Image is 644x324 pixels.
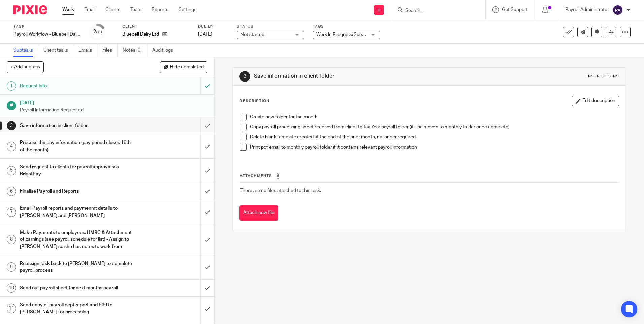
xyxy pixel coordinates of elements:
[405,8,465,14] input: Search
[122,31,159,38] p: Bluebell Dairy Ltd
[502,7,528,12] span: Get Support
[122,24,190,29] label: Client
[20,81,136,91] h1: Request info
[152,44,178,57] a: Audit logs
[20,228,136,252] h1: Make Payments to employees, HMRC & Attachment of Earnings (see payroll schedule for list) - Assig...
[20,259,136,276] h1: Reassign task back to [PERSON_NAME] to complete payroll process
[13,44,38,57] a: Subtasks
[612,5,623,15] img: svg%3E
[20,300,136,317] h1: Send copy of payroll dept report and P30 to [PERSON_NAME] for processing
[7,142,16,151] div: 4
[102,44,118,57] a: Files
[316,32,391,37] span: Work In Progress/See notes on task
[20,203,136,221] h1: Email Payroll reports and paymenmt details to [PERSON_NAME] and [PERSON_NAME]
[198,32,212,37] span: [DATE]
[13,5,47,14] img: Pixie
[250,144,618,151] p: Print pdf email to monthly payroll folder if it contains relevant payroll information
[20,121,136,131] h1: Save information in client folder
[130,6,141,13] a: Team
[20,162,136,179] h1: Send request to clients for payroll approval via BrightPay
[96,30,102,34] small: /13
[240,32,264,37] span: Not started
[62,6,74,13] a: Work
[7,304,16,313] div: 11
[7,283,16,293] div: 10
[240,174,272,178] span: Attachments
[7,166,16,175] div: 5
[160,61,207,73] button: Hide completed
[7,207,16,217] div: 7
[250,134,618,140] p: Delete blank template created at the end of the prior month, no longer required
[7,61,44,73] button: + Add subtask
[237,24,304,29] label: Status
[84,6,95,13] a: Email
[250,114,618,120] p: Create new folder for the month
[239,205,278,221] button: Attach new file
[572,96,619,106] button: Edit description
[198,24,228,29] label: Due by
[20,138,136,155] h1: Process the pay information (pay period closes 16th of the month)
[7,187,16,196] div: 6
[20,283,136,293] h1: Send out payroll sheet for next months payroll
[7,81,16,91] div: 1
[313,24,380,29] label: Tags
[43,44,73,57] a: Client tasks
[13,31,81,38] div: Payroll Workflow - Bluebell Dairy Ltd
[239,98,269,104] p: Description
[20,98,208,106] h1: [DATE]
[13,24,81,29] label: Task
[239,71,250,82] div: 3
[170,65,204,70] span: Hide completed
[7,262,16,272] div: 9
[93,28,102,36] div: 2
[240,188,321,193] span: There are no files attached to this task.
[78,44,97,57] a: Emails
[179,6,196,13] a: Settings
[565,6,609,13] p: Payroll Administrator
[20,186,136,196] h1: Finalise Payroll and Reports
[250,124,618,130] p: Copy payroll processing sheet received from client to Tax Year payroll folder (it'll be moved to ...
[105,6,120,13] a: Clients
[123,44,147,57] a: Notes (0)
[7,235,16,244] div: 8
[587,74,619,79] div: Instructions
[20,107,208,114] p: Payroll Information Requested
[152,6,168,13] a: Reports
[254,73,444,80] h1: Save information in client folder
[7,121,16,130] div: 3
